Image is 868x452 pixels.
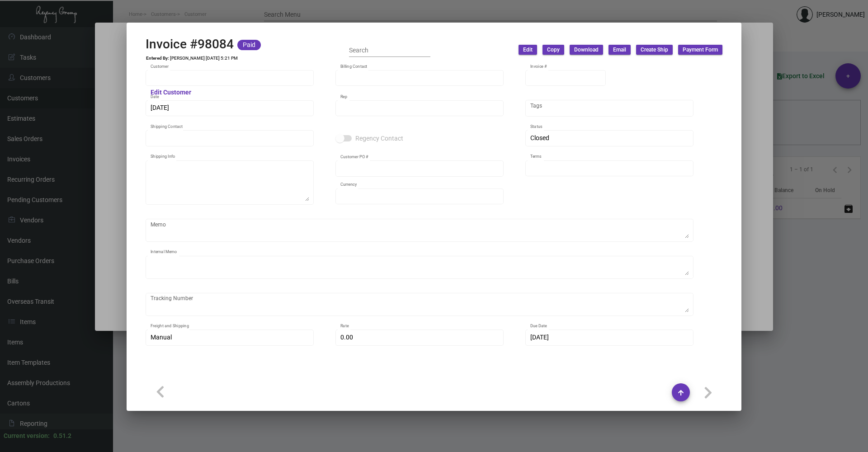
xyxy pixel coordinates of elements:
[523,46,533,54] span: Edit
[683,46,718,54] span: Payment Form
[678,45,722,55] button: Payment Form
[4,431,50,441] div: Current version:
[53,431,71,441] div: 0.51.2
[151,89,191,96] mat-hint: Edit Customer
[570,45,603,55] button: Download
[641,46,668,54] span: Create Ship
[530,134,549,141] span: Closed
[355,133,403,144] span: Regency Contact
[146,56,170,61] td: Entered By:
[609,45,631,55] button: Email
[636,45,673,55] button: Create Ship
[519,45,537,55] button: Edit
[542,45,564,55] button: Copy
[170,56,238,61] td: [PERSON_NAME] [DATE] 5:21 PM
[237,40,261,50] mat-chip: Paid
[151,334,172,341] span: Manual
[613,46,626,54] span: Email
[547,46,560,54] span: Copy
[146,37,234,52] h2: Invoice #98084
[574,46,599,54] span: Download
